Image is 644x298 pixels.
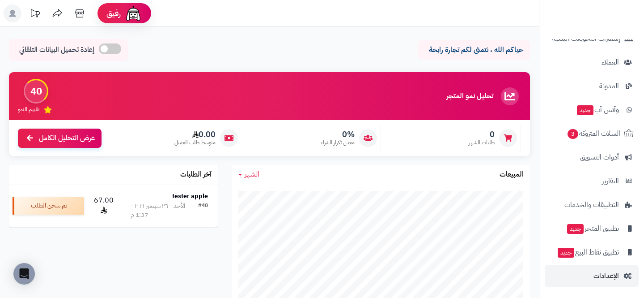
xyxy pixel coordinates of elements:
[238,169,259,180] a: الشهر
[568,129,578,139] span: 3
[545,99,639,121] a: وآتس آبجديد
[566,222,619,235] span: تطبيق المتجر
[198,202,208,220] div: #48
[469,130,495,139] span: 0
[602,175,619,187] span: التقارير
[88,185,120,227] td: 67.00
[124,4,142,22] img: ai-face.png
[13,197,84,215] div: تم شحن الطلب
[564,199,619,211] span: التطبيقات والخدمات
[19,45,94,55] span: إعادة تحميل البيانات التلقائي
[500,171,523,179] h3: المبيعات
[577,105,593,115] span: جديد
[593,270,619,282] span: الإعدادات
[567,224,584,234] span: جديد
[245,169,259,180] span: الشهر
[545,242,639,263] a: تطبيق نقاط البيعجديد
[24,4,46,25] a: تحديثات المنصة
[602,56,619,69] span: العملاء
[545,265,639,287] a: الإعدادات
[446,92,493,100] h3: تحليل نمو المتجر
[545,218,639,239] a: تطبيق المتجرجديد
[172,191,208,201] strong: tester apple
[545,52,639,73] a: العملاء
[545,170,639,192] a: التقارير
[557,246,619,259] span: تطبيق نقاط البيع
[580,151,619,164] span: أدوات التسويق
[545,147,639,168] a: أدوات التسويق
[39,133,95,143] span: عرض التحليل الكامل
[425,45,523,55] p: حياكم الله ، نتمنى لكم تجارة رابحة
[13,263,35,285] div: Open Intercom Messenger
[469,139,495,147] span: طلبات الشهر
[180,171,212,179] h3: آخر الطلبات
[106,8,121,19] span: رفيق
[576,104,619,116] span: وآتس آب
[567,127,620,140] span: السلات المتروكة
[545,75,639,97] a: المدونة
[321,139,355,147] span: معدل تكرار الشراء
[131,202,198,220] div: الأحد - ٢٦ سبتمبر ٢٠٢١ - 1:37 م
[599,80,619,92] span: المدونة
[545,123,639,144] a: السلات المتروكة3
[321,130,355,139] span: 0%
[18,129,102,148] a: عرض التحليل الكامل
[558,248,574,258] span: جديد
[545,194,639,216] a: التطبيقات والخدمات
[18,106,39,113] span: تقييم النمو
[174,139,216,147] span: متوسط طلب العميل
[174,130,216,139] span: 0.00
